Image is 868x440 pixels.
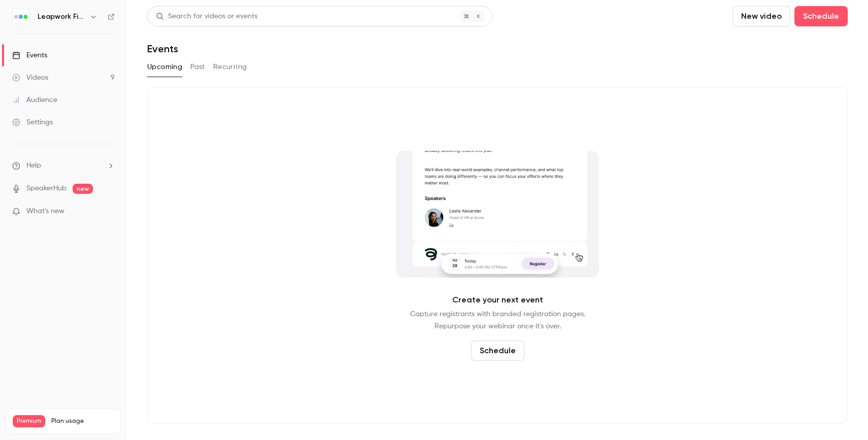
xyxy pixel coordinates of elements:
[471,341,524,361] button: Schedule
[213,59,247,75] button: Recurring
[38,12,85,22] h6: Leapwork Field
[51,417,114,425] span: Plan usage
[73,184,93,194] span: new
[13,9,29,25] img: Leapwork Field
[794,6,848,26] button: Schedule
[12,50,47,60] div: Events
[26,183,66,194] a: SpeakerHub
[13,415,45,427] span: Premium
[156,11,257,22] div: Search for videos or events
[12,95,57,105] div: Audience
[147,43,178,55] h1: Events
[147,59,182,75] button: Upcoming
[26,206,64,217] span: What's new
[410,308,585,332] p: Capture registrants with branded registration pages. Repurpose your webinar once it's over.
[452,294,543,306] p: Create your next event
[26,160,41,171] span: Help
[732,6,790,26] button: New video
[190,59,205,75] button: Past
[103,207,115,216] iframe: Noticeable Trigger
[12,160,115,171] li: help-dropdown-opener
[12,117,53,127] div: Settings
[12,73,48,83] div: Videos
